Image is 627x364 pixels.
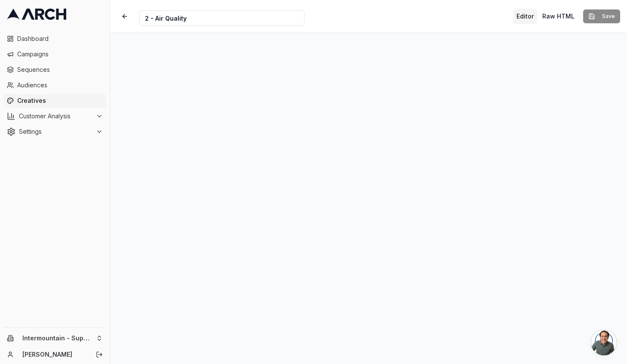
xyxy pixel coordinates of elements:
[17,65,103,74] span: Sequences
[19,127,92,136] span: Settings
[539,9,578,24] button: Toggle custom HTML
[22,334,92,342] span: Intermountain - Superior Water & Air
[591,330,617,355] div: Open chat
[3,78,106,92] a: Audiences
[3,47,106,61] a: Campaigns
[17,34,103,43] span: Dashboard
[17,81,103,89] span: Audiences
[17,50,103,59] span: Campaigns
[3,63,106,77] a: Sequences
[3,125,106,139] button: Settings
[19,112,92,120] span: Customer Analysis
[22,350,86,359] a: [PERSON_NAME]
[3,331,106,345] button: Intermountain - Superior Water & Air
[513,9,537,24] button: Toggle editor
[139,10,304,26] input: Internal Creative Name
[17,96,103,105] span: Creatives
[3,94,106,108] a: Creatives
[3,109,106,123] button: Customer Analysis
[3,32,106,46] a: Dashboard
[93,349,105,361] button: Log out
